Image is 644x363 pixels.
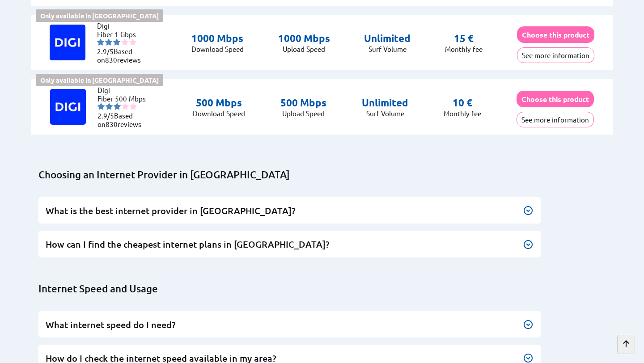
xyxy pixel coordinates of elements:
[106,103,113,110] img: starnr2
[97,30,151,38] li: Fiber 1 Gbps
[50,89,86,125] img: Logo of Digi
[130,103,137,110] img: starnr5
[517,95,594,103] a: Choose this product
[280,109,326,118] p: Upload Speed
[40,76,159,84] b: Only available in [GEOGRAPHIC_DATA]
[280,97,326,109] p: 500 Mbps
[97,103,105,110] img: starnr1
[129,38,136,46] img: starnr5
[523,205,534,216] img: Button to expand the text
[278,45,330,53] p: Upload Speed
[50,25,85,60] img: Logo of Digi
[278,32,330,45] p: 1000 Mbps
[97,38,104,46] img: starnr1
[453,97,472,109] p: 10 €
[97,86,151,94] li: Digi
[46,238,534,250] h3: How can I find the cheapest internet plans in [GEOGRAPHIC_DATA]?
[191,32,244,45] p: 1000 Mbps
[40,12,159,20] b: Only available in [GEOGRAPHIC_DATA]
[97,47,151,64] li: Based on reviews
[364,32,411,45] p: Unlimited
[191,45,244,53] p: Download Speed
[523,319,534,330] img: Button to expand the text
[454,32,474,45] p: 15 €
[445,45,483,53] p: Monthly fee
[97,111,114,120] span: 2.9/5
[114,103,121,110] img: starnr3
[106,120,118,128] span: 830
[97,94,151,103] li: Fiber 500 Mbps
[105,55,117,64] span: 830
[113,38,120,46] img: starnr3
[105,38,112,46] img: starnr2
[193,97,245,109] p: 500 Mbps
[517,115,594,124] a: See more information
[362,97,408,109] p: Unlimited
[122,103,129,110] img: starnr4
[38,283,613,295] h2: Internet Speed and Usage
[444,109,481,118] p: Monthly fee
[517,112,594,127] button: See more information
[46,205,534,217] h3: What is the best internet provider in [GEOGRAPHIC_DATA]?
[517,26,594,43] button: Choose this product
[38,169,613,181] h2: Choosing an Internet Provider in [GEOGRAPHIC_DATA]
[517,51,594,59] a: See more information
[364,45,411,53] p: Surf Volume
[517,91,594,107] button: Choose this product
[97,47,114,55] span: 2.9/5
[46,319,534,331] h3: What internet speed do I need?
[121,38,128,46] img: starnr4
[97,21,151,30] li: Digi
[97,111,151,128] li: Based on reviews
[517,47,594,63] button: See more information
[193,109,245,118] p: Download Speed
[362,109,408,118] p: Surf Volume
[517,30,594,39] a: Choose this product
[523,239,534,250] img: Button to expand the text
